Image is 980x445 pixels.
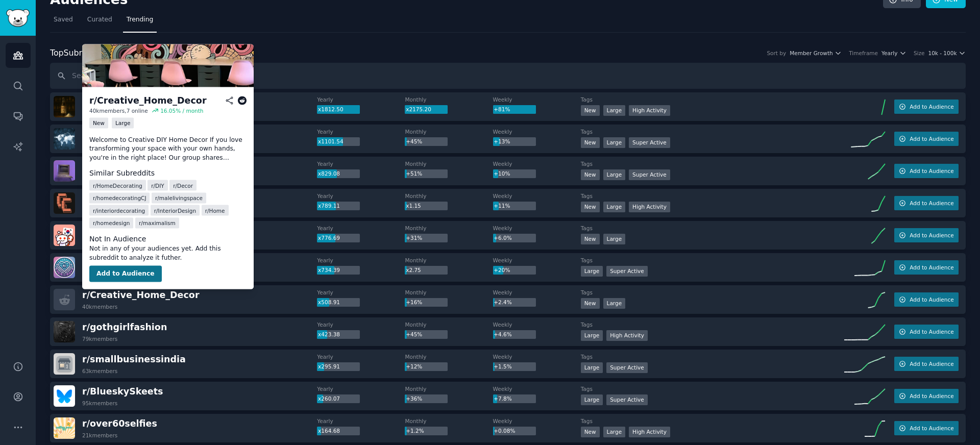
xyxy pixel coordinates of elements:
[493,160,581,167] dt: Weekly
[54,417,75,439] img: over60selfies
[406,428,424,434] span: +1.2%
[910,328,953,335] span: Add to Audience
[317,353,405,360] dt: Yearly
[494,299,511,305] span: +2.4%
[928,50,966,57] button: 10k - 100k
[494,395,511,402] span: +7.8%
[50,63,966,89] input: Search name, description, topic
[581,330,603,341] div: Large
[127,15,153,24] span: Trending
[406,170,422,177] span: +51%
[317,289,405,296] dt: Yearly
[494,138,510,144] span: +13%
[767,50,786,57] div: Sort by
[50,47,107,60] div: Top Subreddits
[928,50,957,57] span: 10k - 100k
[581,298,600,309] div: New
[910,200,953,207] span: Add to Audience
[910,103,953,110] span: Add to Audience
[405,353,493,360] dt: Monthly
[405,96,493,103] dt: Monthly
[123,12,157,33] a: Trending
[894,292,959,307] button: Add to Audience
[93,182,142,189] span: r/ HomeDecorating
[82,354,186,364] span: r/ smallbusinessindia
[494,331,511,337] span: +4.6%
[89,94,207,107] div: r/ Creative_Home_Decor
[317,321,405,328] dt: Yearly
[629,169,670,180] div: Super Active
[82,432,117,439] div: 21k members
[405,321,493,328] dt: Monthly
[606,330,648,341] div: High Activity
[629,427,670,437] div: High Activity
[603,137,626,148] div: Large
[581,96,844,103] dt: Tags
[910,392,953,400] span: Add to Audience
[89,167,247,178] dt: Similar Subreddits
[318,395,340,402] span: x260.07
[54,225,75,246] img: KoreaSeoulBeauty
[173,182,193,189] span: r/ Decor
[790,50,833,57] span: Member Growth
[581,128,844,135] dt: Tags
[603,427,626,437] div: Large
[910,425,953,432] span: Add to Audience
[581,137,600,148] div: New
[54,257,75,278] img: MyBoyfriendIsAI
[93,194,146,202] span: r/ homedecoratingCJ
[790,50,842,57] button: Member Growth
[112,117,134,128] div: Large
[54,15,73,24] span: Saved
[317,225,405,232] dt: Yearly
[629,202,670,212] div: High Activity
[894,389,959,403] button: Add to Audience
[405,192,493,200] dt: Monthly
[603,234,626,244] div: Large
[849,50,878,57] div: Timeframe
[494,363,511,369] span: +1.5%
[406,363,422,369] span: +12%
[603,202,626,212] div: Large
[154,207,196,214] span: r/ InteriorDesign
[318,170,340,177] span: x829.08
[910,264,953,271] span: Add to Audience
[494,428,515,434] span: +0.08%
[54,96,75,117] img: ForbiddenFacts101
[493,257,581,264] dt: Weekly
[581,192,844,200] dt: Tags
[581,385,844,392] dt: Tags
[89,107,148,114] div: 40k members, 7 online
[910,360,953,367] span: Add to Audience
[581,234,600,244] div: New
[317,192,405,200] dt: Yearly
[603,298,626,309] div: Large
[318,363,340,369] span: x295.91
[89,117,108,128] div: New
[89,266,162,282] button: Add to Audience
[155,194,203,202] span: r/ malelivingspace
[894,421,959,435] button: Add to Audience
[318,138,344,144] span: x1101.54
[93,207,145,214] span: r/ interiordecorating
[581,225,844,232] dt: Tags
[318,331,340,337] span: x423.38
[6,9,30,27] img: GummySearch logo
[317,257,405,264] dt: Yearly
[493,289,581,296] dt: Weekly
[317,417,405,425] dt: Yearly
[205,207,225,214] span: r/ Home
[581,169,600,180] div: New
[581,362,603,373] div: Large
[405,385,493,392] dt: Monthly
[603,169,626,180] div: Large
[493,128,581,135] dt: Weekly
[606,394,648,405] div: Super Active
[82,290,200,300] span: r/ Creative_Home_Decor
[82,400,117,407] div: 95k members
[406,395,422,402] span: +36%
[318,203,340,209] span: x789.11
[493,353,581,360] dt: Weekly
[406,299,422,305] span: +16%
[603,105,626,116] div: Large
